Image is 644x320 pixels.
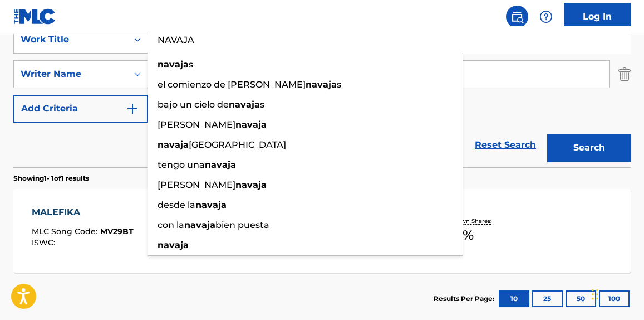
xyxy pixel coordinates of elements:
[195,200,227,210] strong: navaja
[588,266,644,320] iframe: Chat Widget
[158,180,235,190] span: [PERSON_NAME]
[539,10,553,23] img: help
[215,220,269,230] span: bien puesta
[158,59,189,70] strong: navaja
[532,290,563,307] button: 25
[13,173,89,183] p: Showing 1 - 1 of 1 results
[158,240,189,250] strong: navaja
[21,67,121,81] div: Writer Name
[158,220,184,230] span: con la
[547,134,631,162] button: Search
[506,6,528,28] a: Public Search
[100,226,134,236] span: MV29BT
[189,59,193,70] span: s
[158,200,195,210] span: desde la
[21,33,121,46] div: Work Title
[435,217,494,225] p: Total Known Shares:
[32,206,134,219] div: MALEFIKA
[434,294,497,304] p: Results Per Page:
[158,99,229,110] span: bajo un cielo de
[499,290,529,307] button: 10
[535,6,557,28] div: Help
[229,99,260,110] strong: navaja
[235,119,267,130] strong: navaja
[306,79,337,90] strong: navaja
[13,189,631,273] a: MALEFIKAMLC Song Code:MV29BTISWC:Writers (8)[PERSON_NAME], [PERSON_NAME], [PERSON_NAME], [PERSON_...
[13,8,56,25] img: MLC Logo
[189,139,286,150] span: [GEOGRAPHIC_DATA]
[205,159,236,170] strong: navaja
[564,3,631,31] a: Log In
[13,95,148,123] button: Add Criteria
[618,60,631,88] img: Delete Criterion
[592,278,598,311] div: Drag
[337,79,341,90] span: s
[158,139,189,150] strong: navaja
[158,159,205,170] span: tengo una
[235,180,267,190] strong: navaja
[455,225,474,245] span: 7 %
[260,99,264,110] span: s
[158,79,306,90] span: el comienzo de [PERSON_NAME]
[126,102,139,115] img: 9d2ae6d4665cec9f34b9.svg
[510,10,524,23] img: search
[158,119,235,130] span: [PERSON_NAME]
[184,220,215,230] strong: navaja
[13,26,631,167] form: Search Form
[566,290,596,307] button: 50
[32,226,100,236] span: MLC Song Code :
[469,133,542,157] a: Reset Search
[32,237,58,248] span: ISWC :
